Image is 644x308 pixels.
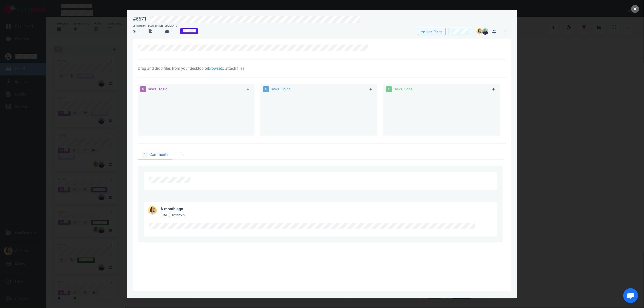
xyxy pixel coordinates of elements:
[221,66,245,71] span: to attach files
[161,213,185,217] small: [DATE] 16:22:25
[133,16,147,22] div: #6671
[263,86,269,92] span: 0
[161,206,183,212] div: a month ago
[476,28,483,35] img: 26
[147,87,168,91] span: Tasks - To Do
[133,24,146,28] div: Estimation
[140,86,146,92] span: 0
[138,66,208,71] span: Drag and drop files from your desktop or
[623,288,638,303] a: Ouvrir le chat
[418,28,446,35] button: Approval Status
[148,206,157,215] img: 36
[142,152,148,158] span: 1
[482,28,488,35] img: 26
[270,87,291,91] span: Tasks - Doing
[631,5,639,13] button: close
[393,87,413,91] span: Tasks - Done
[148,24,163,28] div: Description
[208,66,221,71] a: browse
[386,86,392,92] span: 0
[149,152,168,158] span: Comments
[165,24,177,28] div: Comments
